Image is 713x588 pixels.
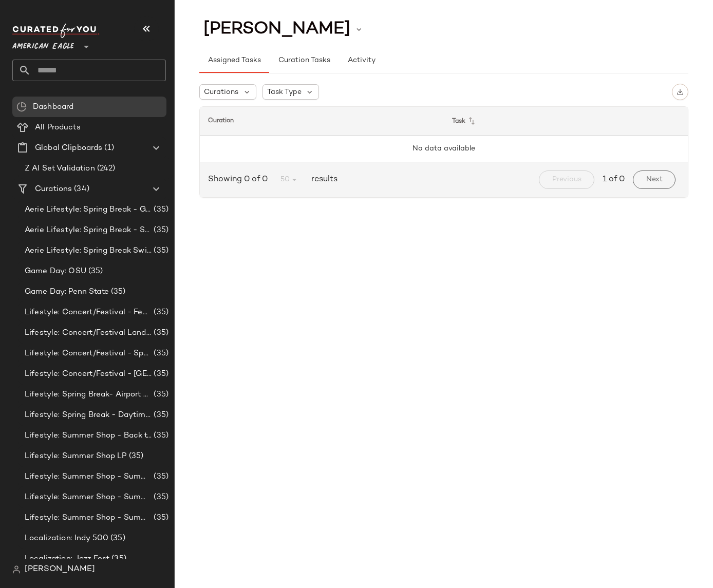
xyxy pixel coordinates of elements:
span: Dashboard [33,101,73,113]
span: Lifestyle: Spring Break- Airport Style [25,389,152,401]
span: Lifestyle: Concert/Festival - Sporty [25,348,152,359]
span: (35) [109,553,126,565]
span: Aerie Lifestyle: Spring Break - Girly/Femme [25,204,152,216]
th: Task [444,107,688,136]
span: (35) [152,368,168,380]
span: Lifestyle: Summer Shop - Summer Abroad [25,471,152,483]
span: Task Type [267,87,302,98]
span: Game Day: OSU [25,265,86,277]
span: Lifestyle: Summer Shop - Summer Internship [25,491,152,503]
span: (35) [152,491,168,503]
span: (35) [152,409,168,421]
span: Curations [204,87,238,98]
span: (35) [109,286,126,298]
span: (35) [152,512,168,524]
span: Localization: Jazz Fest [25,553,109,565]
button: Next [633,170,676,189]
span: Global Clipboards [35,142,102,154]
span: (35) [152,348,168,359]
span: Showing 0 of 0 [208,174,272,186]
span: (35) [127,450,144,462]
span: (35) [152,204,168,216]
span: Lifestyle: Concert/Festival - [GEOGRAPHIC_DATA] [25,368,152,380]
span: (35) [86,265,103,277]
span: (35) [152,307,168,318]
span: Lifestyle: Concert/Festival - Femme [25,307,152,318]
span: All Products [35,122,81,134]
span: Lifestyle: Summer Shop LP [25,450,127,462]
span: (35) [152,327,168,339]
span: (242) [95,163,116,175]
span: Assigned Tasks [208,56,261,65]
span: Activity [347,56,376,65]
img: svg%3e [16,102,27,112]
span: Game Day: Penn State [25,286,109,298]
span: Curation Tasks [277,56,330,65]
span: [PERSON_NAME] [203,20,350,39]
span: Localization: Indy 500 [25,533,108,544]
span: Lifestyle: Summer Shop - Summer Study Sessions [25,512,152,524]
img: cfy_white_logo.C9jOOHJF.svg [12,24,100,38]
span: (34) [72,183,89,195]
span: Z AI Set Validation [25,163,95,175]
img: svg%3e [677,88,684,96]
span: (1) [102,142,114,154]
span: [PERSON_NAME] [25,563,95,576]
span: (35) [152,471,168,483]
span: (35) [152,245,168,257]
span: (35) [152,224,168,236]
span: Lifestyle: Concert/Festival Landing Page [25,327,152,339]
span: (35) [152,430,168,442]
span: Aerie Lifestyle: Spring Break Swimsuits Landing Page [25,245,152,257]
span: Lifestyle: Summer Shop - Back to School Essentials [25,430,152,442]
span: Next [646,176,663,184]
span: (35) [152,389,168,401]
span: Aerie Lifestyle: Spring Break - Sporty [25,224,152,236]
span: Curations [35,183,72,195]
span: results [307,174,337,186]
td: No data available [200,136,688,162]
img: svg%3e [12,565,21,574]
span: American Eagle [12,35,74,53]
span: Lifestyle: Spring Break - Daytime Casual [25,409,152,421]
th: Curation [200,107,444,136]
span: 1 of 0 [603,174,625,186]
span: (35) [108,533,125,544]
